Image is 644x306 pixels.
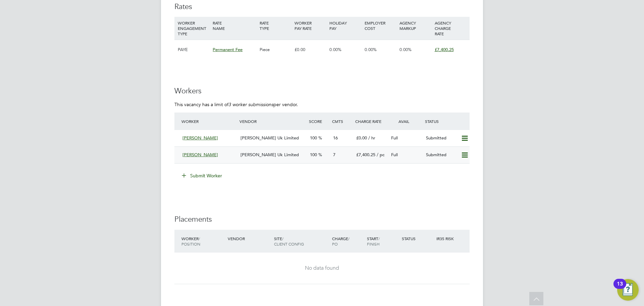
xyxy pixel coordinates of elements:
[174,215,470,224] h3: Placements
[330,232,365,250] div: Charge
[180,115,238,127] div: Worker
[272,232,330,250] div: Site
[174,86,470,96] h3: Workers
[377,152,384,158] span: / pc
[180,232,226,250] div: Worker
[368,135,375,141] span: / hr
[330,115,354,127] div: Cmts
[310,135,317,141] span: 100
[238,115,307,127] div: Vendor
[329,47,341,52] span: 0.00%
[213,47,243,52] span: Permanent Fee
[328,17,363,34] div: HOLIDAY PAY
[354,115,388,127] div: Charge Rate
[240,152,299,158] span: [PERSON_NAME] Uk Limited
[211,17,258,34] div: RATE NAME
[293,17,328,34] div: WORKER PAY RATE
[333,135,338,141] span: 16
[333,152,335,158] span: 7
[398,17,433,34] div: AGENCY MARKUP
[181,265,463,272] div: No data found
[617,279,639,301] button: Open Resource Center, 13 new notifications
[391,135,398,141] span: Full
[181,236,200,247] span: / Position
[433,17,468,40] div: AGENCY CHARGE RATE
[177,170,227,181] button: Submit Worker
[435,47,454,52] span: £7,400.25
[423,133,458,144] div: Submitted
[174,101,470,107] p: This vacancy has a limit of per vendor.
[310,152,317,158] span: 100
[435,232,458,245] div: IR35 Risk
[307,115,330,127] div: Score
[176,40,211,59] div: PAYE
[228,101,273,107] em: 3 worker submissions
[617,284,623,293] div: 13
[258,40,293,59] div: Piece
[332,236,350,247] span: / PO
[226,232,272,245] div: Vendor
[293,40,328,59] div: £0.00
[423,149,458,161] div: Submitted
[174,2,470,12] h3: Rates
[399,47,412,52] span: 0.00%
[176,17,211,40] div: WORKER ENGAGEMENT TYPE
[356,135,367,141] span: £0.00
[365,47,377,52] span: 0.00%
[356,152,375,158] span: £7,400.25
[258,17,293,34] div: RATE TYPE
[274,236,304,247] span: / Client Config
[400,232,435,245] div: Status
[182,152,218,158] span: [PERSON_NAME]
[367,236,380,247] span: / Finish
[363,17,398,34] div: EMPLOYER COST
[388,115,423,127] div: Avail
[391,152,398,158] span: Full
[423,115,470,127] div: Status
[240,135,299,141] span: [PERSON_NAME] Uk Limited
[182,135,218,141] span: [PERSON_NAME]
[365,232,400,250] div: Start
